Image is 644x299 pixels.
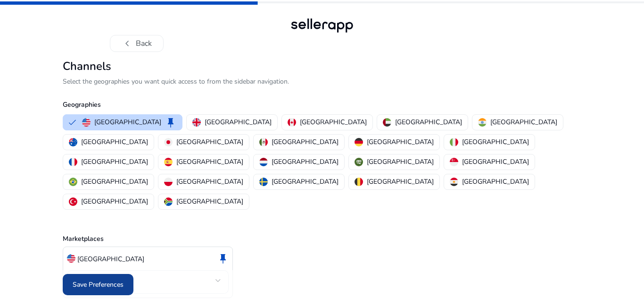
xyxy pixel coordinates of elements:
p: [GEOGRAPHIC_DATA] [77,254,144,264]
p: [GEOGRAPHIC_DATA] [81,177,148,187]
p: [GEOGRAPHIC_DATA] [81,157,148,167]
p: [GEOGRAPHIC_DATA] [176,177,243,187]
img: us.svg [67,254,75,263]
img: us.svg [82,118,91,127]
p: [GEOGRAPHIC_DATA] [94,117,161,127]
img: in.svg [478,118,487,127]
p: [GEOGRAPHIC_DATA] [176,196,243,206]
p: [GEOGRAPHIC_DATA] [176,137,243,147]
p: [GEOGRAPHIC_DATA] [462,177,529,187]
span: Save Preferences [73,280,124,290]
p: [GEOGRAPHIC_DATA] [462,157,529,167]
img: tr.svg [69,197,77,206]
img: it.svg [450,138,458,146]
img: mx.svg [259,138,268,146]
p: [GEOGRAPHIC_DATA] [205,117,272,127]
img: sg.svg [450,158,458,166]
p: [GEOGRAPHIC_DATA] [462,137,529,147]
p: [GEOGRAPHIC_DATA] [367,137,434,147]
p: Geographies [63,100,581,110]
p: [GEOGRAPHIC_DATA] [367,157,434,167]
p: [GEOGRAPHIC_DATA] [490,117,557,127]
p: [GEOGRAPHIC_DATA] [272,157,339,167]
span: keep [217,253,229,264]
button: Save Preferences [63,274,133,295]
img: de.svg [355,138,363,146]
img: sa.svg [355,158,363,166]
p: [GEOGRAPHIC_DATA] [272,177,339,187]
img: jp.svg [164,138,173,146]
img: es.svg [164,158,173,166]
p: [GEOGRAPHIC_DATA] [176,157,243,167]
img: se.svg [259,178,268,186]
img: nl.svg [259,158,268,166]
img: pl.svg [164,178,173,186]
p: [GEOGRAPHIC_DATA] [300,117,367,127]
img: au.svg [69,138,77,146]
p: Marketplaces [63,234,581,244]
span: chevron_left [122,38,133,49]
h2: Channels [63,60,581,73]
img: br.svg [69,178,77,186]
p: Select the geographies you want quick access to from the sidebar navigation. [63,77,581,86]
p: [GEOGRAPHIC_DATA] [81,137,148,147]
p: [GEOGRAPHIC_DATA] [272,137,339,147]
p: [GEOGRAPHIC_DATA] [395,117,462,127]
span: keep [165,117,176,128]
img: za.svg [164,197,173,206]
img: eg.svg [450,178,458,186]
img: ae.svg [383,118,391,127]
p: [GEOGRAPHIC_DATA] [81,196,148,206]
img: ca.svg [288,118,296,127]
p: [GEOGRAPHIC_DATA] [367,177,434,187]
img: fr.svg [69,158,77,166]
button: chevron_leftBack [110,35,164,52]
img: be.svg [355,178,363,186]
img: uk.svg [192,118,201,127]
